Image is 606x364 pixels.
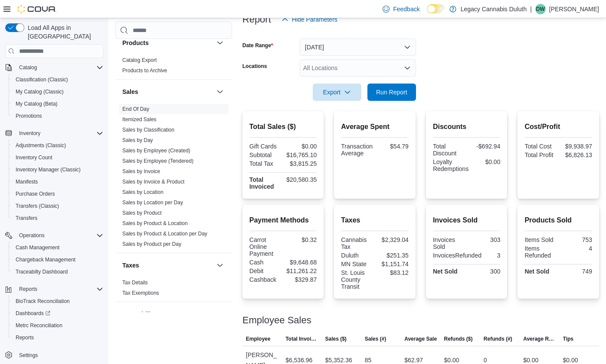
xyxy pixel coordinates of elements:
button: BioTrack Reconciliation [9,295,107,307]
div: $20,580.35 [285,176,317,183]
button: Products [215,38,225,48]
span: Promotions [16,113,42,119]
span: Traceabilty Dashboard [16,268,68,275]
span: Operations [19,232,45,239]
span: Chargeback Management [16,256,75,263]
span: Transfers (Classic) [16,203,59,209]
span: Adjustments (Classic) [16,142,66,149]
div: $6,826.13 [560,151,592,158]
div: 749 [560,268,592,275]
span: Sales by Classification [122,126,174,133]
span: Manifests [12,177,103,187]
a: Inventory Manager (Classic) [12,164,84,175]
span: Sales by Product & Location [122,220,188,227]
h2: Cost/Profit [524,122,592,132]
a: Catalog Export [122,57,157,63]
img: Cova [17,5,56,13]
h3: Employee Sales [242,315,311,325]
span: Metrc Reconciliation [16,322,62,329]
div: Loyalty Redemptions [433,158,469,172]
a: Metrc Reconciliation [12,320,66,331]
a: Transfers (Classic) [12,201,62,211]
div: $3,815.25 [285,160,317,167]
button: Traceability [122,310,213,319]
a: Dashboards [9,307,107,319]
button: Export [313,84,361,101]
div: St. Louis County Transit [341,269,373,290]
a: Inventory Count [12,152,56,163]
button: Catalog [16,62,40,73]
span: Inventory [16,128,103,139]
span: Dashboards [12,308,103,319]
a: Chargeback Management [12,254,79,265]
a: Purchase Orders [12,189,59,199]
span: Reports [19,286,37,293]
a: Sales by Day [122,137,153,143]
div: InvoicesRefunded [433,252,482,259]
div: Dan Wilken [535,4,546,14]
div: 753 [560,236,592,243]
div: -$692.94 [468,143,501,150]
span: Inventory Count [16,154,52,161]
a: Cash Management [12,242,63,253]
p: | [530,4,532,14]
span: Promotions [12,111,103,121]
button: [DATE] [300,39,416,56]
span: Total Invoiced [285,335,318,342]
a: Promotions [12,111,46,121]
button: Run Report [367,84,416,101]
button: Settings [2,349,107,361]
h3: Report [242,14,271,25]
button: Catalog [2,61,107,74]
span: Sales by Product & Location per Day [122,230,207,237]
button: Sales [215,87,225,97]
label: Date Range [242,42,273,49]
a: Classification (Classic) [12,74,72,85]
span: Sales by Location [122,189,164,196]
div: Total Cost [524,143,557,150]
button: My Catalog (Classic) [9,86,107,98]
a: Sales by Product & Location per Day [122,231,207,237]
div: $54.79 [377,143,409,150]
div: $83.12 [377,269,409,276]
div: $9,938.97 [560,143,592,150]
h3: Traceability [122,310,156,319]
button: Manifests [9,176,107,188]
span: Reports [12,332,103,343]
span: Refunds (#) [484,335,512,342]
a: Settings [16,350,41,361]
div: Taxes [115,277,232,302]
span: Purchase Orders [16,190,55,197]
a: Tax Details [122,280,148,286]
span: Sales by Employee (Tendered) [122,158,193,164]
span: Sales (#) [365,335,386,342]
button: Inventory [2,127,107,139]
span: Sales by Location per Day [122,199,183,206]
a: My Catalog (Beta) [12,99,61,109]
a: Sales by Product [122,210,162,216]
button: Hide Parameters [278,11,341,28]
button: Operations [16,230,48,241]
a: Tax Exemptions [122,290,159,296]
button: Adjustments (Classic) [9,139,107,151]
a: Sales by Location per Day [122,200,183,206]
span: Export [318,84,356,101]
span: Purchase Orders [12,189,103,199]
a: Feedback [379,0,423,18]
div: $16,765.10 [285,151,317,158]
span: BioTrack Reconciliation [12,296,103,306]
button: Traceabilty Dashboard [9,266,107,278]
input: Dark Mode [427,4,445,13]
button: Taxes [122,261,213,270]
div: Total Profit [524,151,557,158]
button: Open list of options [404,64,411,71]
span: Hide Parameters [292,15,337,24]
a: Sales by Classification [122,127,174,133]
span: Transfers [16,215,37,222]
a: Sales by Product & Location [122,220,188,226]
span: Load All Apps in [GEOGRAPHIC_DATA] [24,23,103,41]
span: My Catalog (Beta) [12,99,103,109]
button: Cash Management [9,242,107,254]
span: Classification (Classic) [16,76,68,83]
